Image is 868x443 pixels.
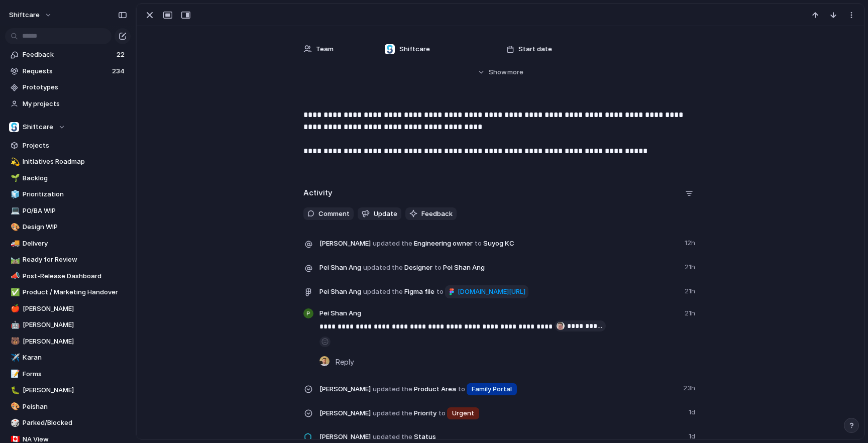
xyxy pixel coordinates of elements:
span: Priority [319,405,683,420]
button: 🛤️ [9,255,19,265]
button: 🐛 [9,385,19,395]
button: ✈️ [9,353,19,363]
span: Suyog KC [483,239,514,249]
span: updated the [373,408,412,418]
button: Feedback [405,207,457,220]
span: updated the [373,432,412,442]
span: to [475,239,482,249]
button: shiftcare [5,7,57,23]
span: Team [316,44,334,54]
button: 📣 [9,271,19,281]
span: 23h [683,381,697,393]
a: Prototypes [5,80,131,95]
div: 🚚 [11,238,18,249]
span: Start date [518,44,552,54]
span: Parked/Blocked [23,418,127,428]
span: 22 [117,50,127,60]
span: Engineering owner [319,236,679,250]
a: 📣Post-Release Dashboard [5,269,131,284]
a: 🐻[PERSON_NAME] [5,334,131,349]
span: updated the [363,287,403,297]
div: 📣 [11,270,18,282]
span: Figma file [319,284,679,298]
button: 🚚 [9,239,19,249]
button: 🍎 [9,304,19,314]
div: ✅ [11,287,18,298]
button: ✅ [9,287,19,297]
a: 🐛[PERSON_NAME] [5,383,131,398]
a: [DOMAIN_NAME][URL] [445,285,528,298]
span: Comment [318,209,350,219]
button: Showmore [303,63,697,81]
span: My projects [23,99,127,109]
span: [DOMAIN_NAME][URL] [458,287,525,297]
button: Update [358,207,401,220]
span: Show [489,67,507,77]
span: Karan [23,353,127,363]
div: 🎲 [11,417,18,429]
span: 21h [685,260,697,272]
a: 🎨Peishan [5,399,131,414]
span: to [435,263,442,273]
a: ✈️Karan [5,350,131,365]
div: ✈️ [11,352,18,364]
div: 🎲Parked/Blocked [5,415,131,430]
span: Design WIP [23,222,127,232]
button: Shiftcare [5,120,131,135]
button: 🐻 [9,337,19,347]
span: Shiftcare [23,122,53,132]
a: 🎨Design WIP [5,219,131,235]
span: Family Portal [472,384,512,394]
a: 🛤️Ready for Review [5,252,131,267]
span: 21h [685,284,697,296]
button: Comment [303,207,354,220]
div: 🍎 [11,303,18,314]
span: Ready for Review [23,255,127,265]
span: [PERSON_NAME] [23,385,127,395]
div: 💫Initiatives Roadmap [5,154,131,169]
button: 🤖 [9,320,19,330]
span: updated the [373,239,412,249]
span: 12h [685,236,697,248]
a: 🚚Delivery [5,236,131,251]
div: 🌱 [11,172,18,184]
a: 💻PO/BA WIP [5,203,131,218]
span: [PERSON_NAME] [319,384,371,394]
div: 🛤️ [11,254,18,266]
span: [PERSON_NAME] [23,337,127,347]
span: Pei Shan Ang [319,308,361,318]
a: 🤖[PERSON_NAME] [5,317,131,333]
span: [PERSON_NAME] [319,408,371,418]
span: [PERSON_NAME] [319,432,371,442]
span: Prototypes [23,82,127,92]
span: updated the [373,384,412,394]
button: 🎲 [9,418,19,428]
span: 1d [689,429,697,441]
span: 1d [689,405,697,417]
span: Requests [23,66,109,76]
a: 📝Forms [5,367,131,382]
button: 🎨 [9,222,19,232]
button: 🌱 [9,173,19,183]
div: 🐛 [11,385,18,396]
div: 📝 [11,368,18,380]
span: [PERSON_NAME] [319,239,371,249]
a: ✅Product / Marketing Handover [5,285,131,300]
a: 🍎[PERSON_NAME] [5,301,131,316]
a: 🧊Prioritization [5,187,131,202]
span: to [437,287,444,297]
span: Shiftcare [399,44,430,54]
button: 📝 [9,369,19,379]
span: Reply [336,356,354,367]
span: 234 [112,66,127,76]
a: Projects [5,138,131,153]
span: 21h [685,308,697,318]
